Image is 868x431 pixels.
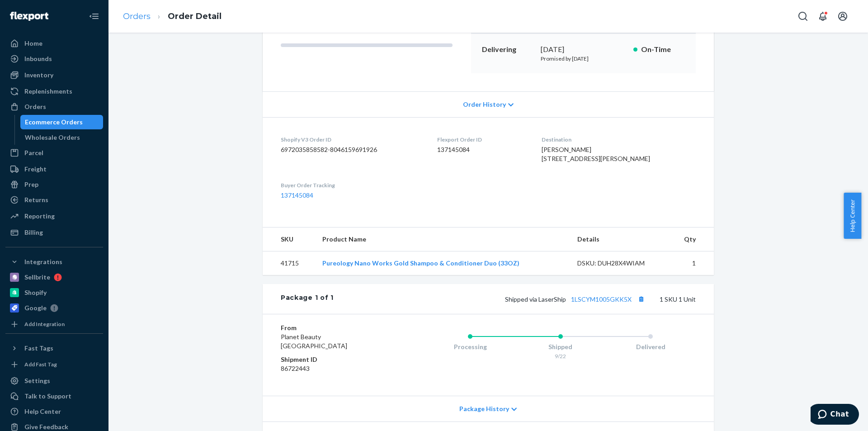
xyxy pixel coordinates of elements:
div: Inventory [24,71,53,80]
div: Google [24,303,47,313]
dt: From [281,323,389,332]
div: Prep [24,180,38,189]
a: Sellbrite [5,270,103,284]
div: Orders [24,102,46,111]
a: Add Fast Tag [5,359,103,370]
dt: Destination [542,136,696,143]
p: On-Time [641,44,685,55]
a: 137145084 [281,191,313,199]
a: Wholesale Orders [20,130,104,145]
a: Order Detail [168,11,222,21]
a: Orders [5,99,103,114]
a: Home [5,36,103,51]
ol: breadcrumbs [116,3,229,30]
button: Close Navigation [85,7,103,25]
span: Planet Beauty [GEOGRAPHIC_DATA] [281,333,347,350]
a: Google [5,301,103,315]
a: Add Integration [5,319,103,330]
div: Processing [425,342,515,351]
div: DSKU: DUH28X4WIAM [577,259,662,268]
div: Shopify [24,288,47,297]
iframe: Opens a widget where you can chat to one of our agents [811,404,859,426]
td: 1 [669,251,714,275]
div: Help Center [24,407,61,416]
th: Product Name [315,227,570,251]
dd: 86722443 [281,364,389,373]
a: Parcel [5,146,103,160]
a: Shopify [5,285,103,300]
th: Qty [669,227,714,251]
button: Fast Tags [5,341,103,355]
a: Billing [5,225,103,240]
div: Fast Tags [24,344,53,353]
div: [DATE] [541,44,626,55]
div: Talk to Support [24,392,71,401]
button: Open account menu [834,7,852,25]
div: Delivered [605,342,696,351]
div: 9/22 [515,352,606,360]
a: Ecommerce Orders [20,115,104,129]
div: Replenishments [24,87,72,96]
p: Promised by [DATE] [541,55,626,62]
button: Open notifications [814,7,832,25]
a: Orders [123,11,151,21]
div: Wholesale Orders [25,133,80,142]
div: Returns [24,195,48,204]
dd: 6972035858582-8046159691926 [281,145,423,154]
span: Package History [459,404,509,413]
button: Integrations [5,255,103,269]
dt: Shopify V3 Order ID [281,136,423,143]
div: 1 SKU 1 Unit [334,293,696,305]
a: Inbounds [5,52,103,66]
a: Inventory [5,68,103,82]
a: Pureology Nano Works Gold Shampoo & Conditioner Duo (33OZ) [322,259,519,267]
a: Returns [5,193,103,207]
a: Prep [5,177,103,192]
img: Flexport logo [10,12,48,21]
dt: Flexport Order ID [437,136,528,143]
button: Talk to Support [5,389,103,403]
div: Integrations [24,257,62,266]
div: Settings [24,376,50,385]
button: Copy tracking number [635,293,647,305]
button: Help Center [844,193,861,239]
td: 41715 [263,251,315,275]
div: Billing [24,228,43,237]
div: Sellbrite [24,273,50,282]
div: Reporting [24,212,55,221]
div: Parcel [24,148,43,157]
th: SKU [263,227,315,251]
div: Shipped [515,342,606,351]
span: Shipped via LaserShip [505,295,647,303]
div: Add Fast Tag [24,360,57,368]
dd: 137145084 [437,145,528,154]
dt: Buyer Order Tracking [281,181,423,189]
p: Delivering [482,44,533,55]
div: Freight [24,165,47,174]
a: 1LSCYM1005GKK5X [571,295,632,303]
a: Freight [5,162,103,176]
a: Reporting [5,209,103,223]
div: Home [24,39,42,48]
a: Settings [5,374,103,388]
a: Replenishments [5,84,103,99]
div: Ecommerce Orders [25,118,83,127]
div: Package 1 of 1 [281,293,334,305]
th: Details [570,227,670,251]
div: Inbounds [24,54,52,63]
div: Add Integration [24,320,65,328]
span: [PERSON_NAME] [STREET_ADDRESS][PERSON_NAME] [542,146,650,162]
a: Help Center [5,404,103,419]
button: Open Search Box [794,7,812,25]
dt: Shipment ID [281,355,389,364]
span: Order History [463,100,506,109]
